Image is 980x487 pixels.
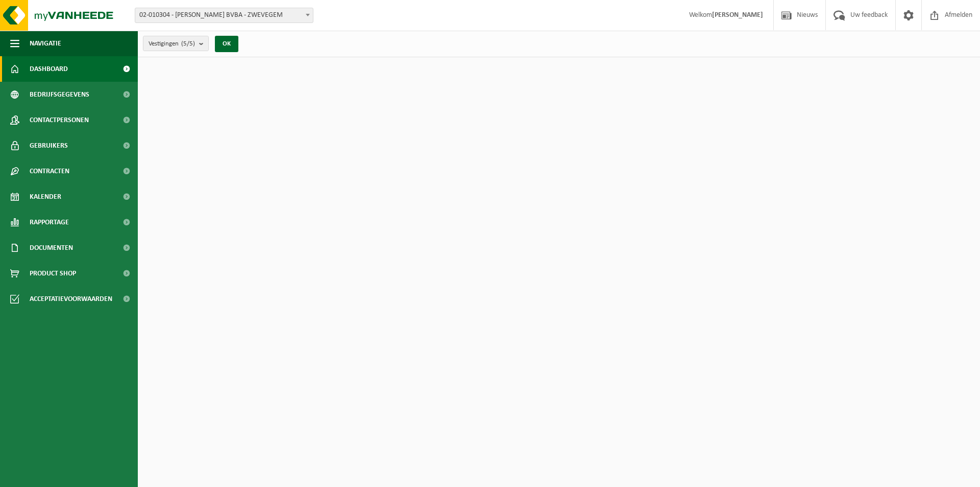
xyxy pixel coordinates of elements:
[712,11,763,19] strong: [PERSON_NAME]
[215,36,238,52] button: OK
[149,36,195,52] span: Vestigingen
[30,133,68,158] span: Gebruikers
[30,56,68,82] span: Dashboard
[30,210,69,235] span: Rapportage
[181,40,195,47] count: (5/5)
[30,31,61,56] span: Navigatie
[30,235,73,261] span: Documenten
[135,8,313,23] span: 02-010304 - PUBLIMA LICHTRECLAME BVBA - ZWEVEGEM
[30,286,112,312] span: Acceptatievoorwaarden
[30,82,89,107] span: Bedrijfsgegevens
[30,184,61,210] span: Kalender
[143,36,209,51] button: Vestigingen(5/5)
[135,8,313,22] span: 02-010304 - PUBLIMA LICHTRECLAME BVBA - ZWEVEGEM
[30,261,76,286] span: Product Shop
[30,107,89,133] span: Contactpersonen
[30,158,69,184] span: Contracten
